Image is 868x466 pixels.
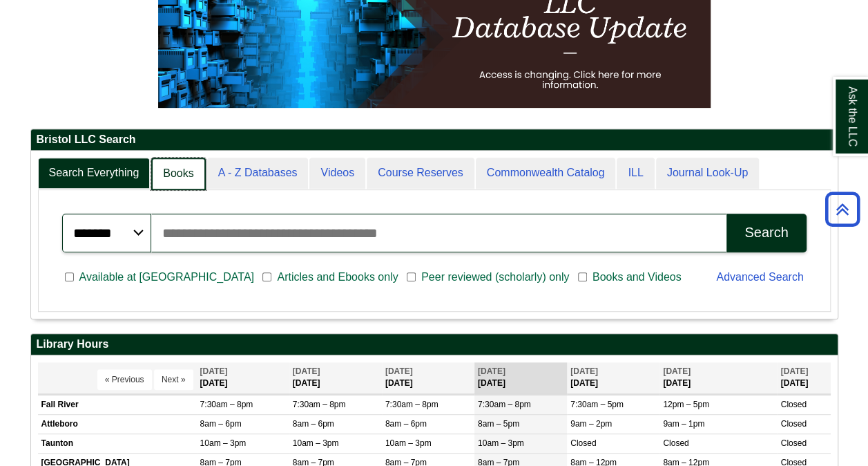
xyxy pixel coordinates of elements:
a: Search Everything [38,158,151,189]
input: Peer reviewed (scholarly) only [407,271,416,283]
a: Videos [309,158,365,189]
span: Closed [780,419,806,429]
span: 7:30am – 8pm [293,400,346,409]
span: 9am – 1pm [663,419,704,429]
span: 8am – 6pm [293,419,334,429]
span: [DATE] [780,366,808,376]
span: [DATE] [570,366,598,376]
td: Taunton [38,434,197,453]
span: Closed [780,438,806,448]
span: Closed [780,400,806,409]
a: Course Reserves [367,158,474,189]
span: 10am – 3pm [385,438,432,448]
th: [DATE] [289,362,382,393]
span: 9am – 2pm [570,419,612,429]
a: Back to Top [820,200,865,218]
span: 10am – 3pm [478,438,524,448]
span: 7:30am – 8pm [200,400,253,409]
span: [DATE] [478,366,505,376]
span: 12pm – 5pm [663,400,709,409]
span: Articles and Ebooks only [271,269,403,286]
th: [DATE] [659,362,777,393]
span: Closed [570,438,596,448]
span: [DATE] [385,366,413,376]
span: Peer reviewed (scholarly) only [416,269,575,286]
th: [DATE] [382,362,474,393]
button: Next » [154,369,193,390]
a: Books [151,158,205,190]
span: 8am – 6pm [385,419,427,429]
input: Articles and Ebooks only [262,271,271,283]
span: Available at [GEOGRAPHIC_DATA] [74,269,260,286]
h2: Bristol LLC Search [31,129,838,151]
input: Books and Videos [578,271,587,283]
span: [DATE] [663,366,691,376]
span: [DATE] [200,366,228,376]
span: Closed [663,438,688,448]
h2: Library Hours [31,334,838,355]
th: [DATE] [777,362,830,393]
a: A - Z Databases [207,158,309,189]
th: [DATE] [567,362,659,393]
td: Attleboro [38,414,197,434]
span: 7:30am – 8pm [385,400,438,409]
a: Journal Look-Up [656,158,759,189]
div: Search [744,225,788,241]
a: ILL [617,158,654,189]
button: « Previous [97,369,152,390]
button: Search [726,214,806,252]
a: Advanced Search [716,271,803,283]
span: 8am – 5pm [478,419,519,429]
span: 10am – 3pm [200,438,247,448]
td: Fall River [38,395,197,414]
span: 7:30am – 5pm [570,400,624,409]
th: [DATE] [197,362,289,393]
span: 10am – 3pm [293,438,339,448]
span: Books and Videos [587,269,687,286]
span: 8am – 6pm [200,419,242,429]
input: Available at [GEOGRAPHIC_DATA] [65,271,74,283]
th: [DATE] [474,362,567,393]
span: 7:30am – 8pm [478,400,531,409]
a: Commonwealth Catalog [476,158,616,189]
span: [DATE] [293,366,320,376]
